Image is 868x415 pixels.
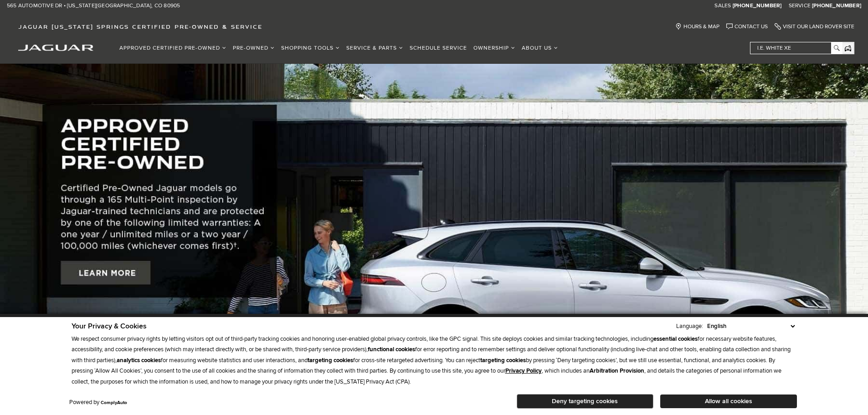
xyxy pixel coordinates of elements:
a: Schedule Service [406,40,470,56]
a: ComplyAuto [101,400,127,405]
p: We respect consumer privacy rights by letting visitors opt out of third-party tracking cookies an... [72,334,797,387]
select: Language Select [705,322,797,331]
a: Contact Us [726,23,768,30]
nav: Main Navigation [116,40,561,56]
a: Jaguar [US_STATE] Springs Certified Pre-Owned & Service [14,23,267,30]
span: Your Privacy & Cookies [72,322,147,331]
a: Service & Parts [343,40,406,56]
span: Service [789,2,811,9]
a: Approved Certified Pre-Owned [116,40,230,56]
strong: targeting cookies [480,357,526,364]
button: Allow all cookies [660,395,797,408]
a: jaguar [18,43,93,51]
a: [PHONE_NUMBER] [812,2,861,10]
a: Ownership [470,40,519,56]
button: Deny targeting cookies [517,394,653,409]
img: Jaguar [18,45,93,51]
strong: analytics cookies [117,357,161,364]
a: Hours & Map [675,23,719,30]
strong: Arbitration Provision [590,367,644,374]
a: [PHONE_NUMBER] [733,2,782,10]
a: 565 Automotive Dr • [US_STATE][GEOGRAPHIC_DATA], CO 80905 [7,2,180,10]
span: Jaguar [US_STATE] Springs Certified Pre-Owned & Service [18,23,262,30]
input: i.e. White XE [750,42,842,54]
div: Powered by [69,400,127,405]
strong: functional cookies [368,346,415,353]
div: Language: [676,323,703,329]
a: About Us [519,40,561,56]
a: Privacy Policy [505,367,542,374]
span: Sales [714,2,731,9]
a: Pre-Owned [230,40,278,56]
strong: targeting cookies [308,357,353,364]
a: Shopping Tools [278,40,343,56]
strong: essential cookies [653,335,698,343]
a: Visit Our Land Rover Site [775,23,854,30]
